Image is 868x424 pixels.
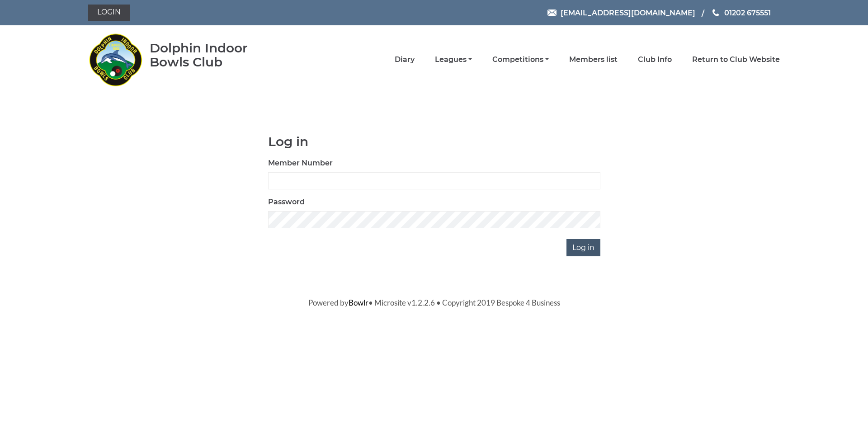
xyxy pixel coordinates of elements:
[724,8,771,17] span: 01202 675551
[88,5,130,21] a: Login
[547,7,695,19] a: Email [EMAIL_ADDRESS][DOMAIN_NAME]
[435,55,472,65] a: Leagues
[268,197,305,207] label: Password
[150,41,277,69] div: Dolphin Indoor Bowls Club
[692,55,780,65] a: Return to Club Website
[712,9,719,16] img: Phone us
[268,158,333,169] label: Member Number
[569,55,618,65] a: Members list
[395,55,415,65] a: Diary
[547,9,557,16] img: Email
[561,8,695,17] span: [EMAIL_ADDRESS][DOMAIN_NAME]
[268,135,600,149] h1: Log in
[349,298,368,307] a: Bowlr
[711,7,771,19] a: Phone us 01202 675551
[492,55,549,65] a: Competitions
[88,28,142,91] img: Dolphin Indoor Bowls Club
[566,239,600,256] input: Log in
[308,298,560,307] span: Powered by • Microsite v1.2.2.6 • Copyright 2019 Bespoke 4 Business
[638,55,672,65] a: Club Info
